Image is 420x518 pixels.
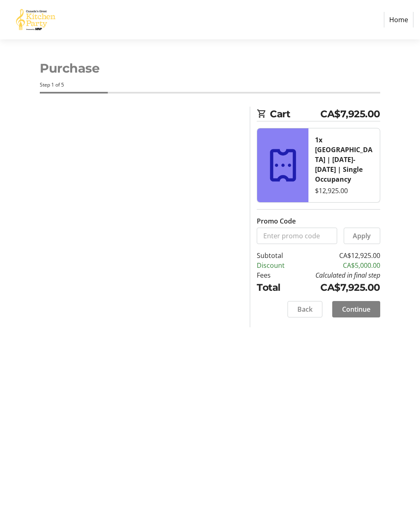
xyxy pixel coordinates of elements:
[297,304,313,314] span: Back
[384,12,413,27] a: Home
[270,107,320,121] span: Cart
[7,3,65,36] img: Canada’s Great Kitchen Party's Logo
[257,251,294,260] td: Subtotal
[257,260,294,270] td: Discount
[320,107,380,121] span: CA$7,925.00
[294,280,380,294] td: CA$7,925.00
[40,81,380,89] div: Step 1 of 5
[353,231,371,241] span: Apply
[257,216,296,226] label: Promo Code
[294,260,380,270] td: CA$5,000.00
[294,270,380,280] td: Calculated in final step
[288,301,322,317] button: Back
[315,135,372,184] strong: 1x [GEOGRAPHIC_DATA] | [DATE]-[DATE] | Single Occupancy
[257,270,294,280] td: Fees
[294,251,380,260] td: CA$12,925.00
[315,186,373,196] div: $12,925.00
[257,280,294,294] td: Total
[342,304,370,314] span: Continue
[257,228,337,244] input: Enter promo code
[344,228,380,244] button: Apply
[332,301,380,317] button: Continue
[40,59,380,78] h1: Purchase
